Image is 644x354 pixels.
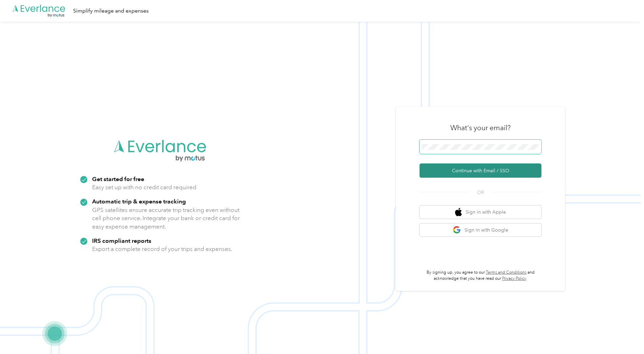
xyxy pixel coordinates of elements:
[469,189,492,196] span: OR
[502,276,526,281] a: Privacy Policy
[92,183,196,192] p: Easy set up with no credit card required
[453,226,461,234] img: google logo
[73,7,149,15] div: Simplify mileage and expenses
[92,237,151,244] strong: IRS compliant reports
[486,270,527,275] a: Terms and Conditions
[92,206,240,231] p: GPS satellites ensure accurate trip tracking even without cell phone service. Integrate your bank...
[420,163,541,178] button: Continue with Email / SSO
[92,245,232,253] p: Export a complete record of your trips and expenses.
[92,198,186,205] strong: Automatic trip & expense tracking
[92,175,144,182] strong: Get started for free
[420,223,541,237] button: google logoSign in with Google
[420,270,541,281] p: By signing up, you agree to our and acknowledge that you have read our .
[450,123,511,133] h3: What's your email?
[455,208,462,216] img: apple logo
[420,205,541,219] button: apple logoSign in with Apple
